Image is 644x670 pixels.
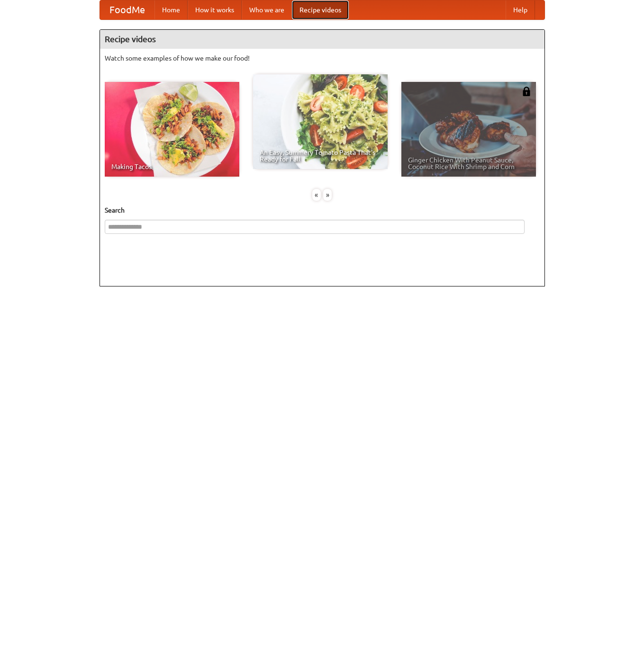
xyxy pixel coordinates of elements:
div: « [312,189,321,201]
img: 483408.png [522,87,531,96]
a: Home [154,0,188,19]
a: Who we are [242,0,292,19]
a: Making Tacos [105,82,239,177]
h5: Search [105,205,540,215]
div: » [323,189,332,201]
a: FoodMe [100,0,154,19]
span: Making Tacos [111,163,233,170]
a: Recipe videos [292,0,349,19]
h4: Recipe videos [100,30,544,49]
a: An Easy, Summery Tomato Pasta That's Ready for Fall [253,74,388,169]
p: Watch some examples of how we make our food! [105,54,540,63]
span: An Easy, Summery Tomato Pasta That's Ready for Fall [260,149,381,162]
a: How it works [188,0,242,19]
a: Help [506,0,535,19]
